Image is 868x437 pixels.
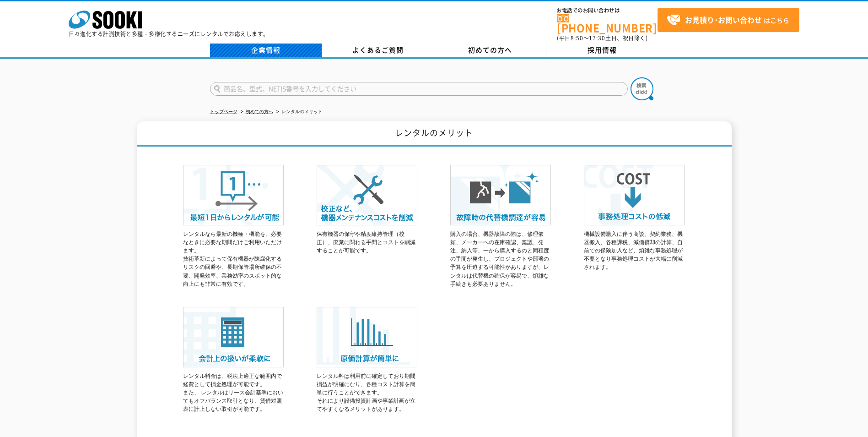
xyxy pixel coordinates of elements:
[468,45,512,55] span: 初めての方へ
[210,109,237,114] a: トップページ
[317,230,417,255] p: 保有機器の保守や精度維持管理（校正）、廃棄に関わる手間とコストを削減することが可能です。
[317,372,417,414] p: レンタル料は利用前に確定しており期間損益が明確になり、各種コスト計算を簡単に行うことができます。 それにより設備投資計画や事業計画が立てやすくなるメリットがあります。
[183,307,284,367] img: 会計上の扱いが柔軟に
[631,77,653,100] img: btn_search.png
[584,165,685,225] img: 事務処理コストの低減
[69,31,269,37] p: 日々進化する計測技術と多種・多様化するニーズにレンタルでお応えします。
[557,14,658,33] a: [PHONE_NUMBER]
[275,107,323,117] li: レンタルのメリット
[434,44,546,57] a: 初めての方へ
[450,230,551,288] p: 購入の場合、機器故障の際は、修理依頼、メーカーへの在庫確認、稟議、発注、納入等、一から購入するのと同程度の手間が発生し、プロジェクトや部署の予算を圧迫する可能性がありますが、レンタルは代替機の確...
[584,230,685,272] p: 機械設備購入に伴う商談、契約業務、機器搬入、各種課税、減価償却の計算、自前での保険加入など、煩雑な事務処理が不要となり事務処理コストが大幅に削減されます。
[322,44,434,57] a: よくあるご質問
[685,14,762,25] strong: お見積り･お問い合わせ
[557,34,647,42] span: (平日 ～ 土日、祝日除く)
[210,82,628,96] input: 商品名、型式、NETIS番号を入力してください
[589,34,605,42] span: 17:30
[571,34,583,42] span: 8:50
[658,8,799,32] a: お見積り･お問い合わせはこちら
[557,8,658,13] span: お電話でのお問い合わせは
[317,307,417,367] img: 原価計算が簡単に
[450,165,551,225] img: 故障時の代替機調達が容易
[546,44,658,57] a: 採用情報
[183,372,284,414] p: レンタル料金は、税法上適正な範囲内で経費として損金処理が可能です。 また、 レンタルはリース会計基準においてもオフバランス取引となり、貸借対照表に計上しない取引が可能です。
[183,230,284,288] p: レンタルなら最新の機種・機能を、必要なときに必要な期間だけご利用いただけます。 技術革新によって保有機器が陳腐化するリスクの回避や、長期保管場所確保の不要、開発効率、業務効率のスポット的な向上に...
[210,44,322,57] a: 企業情報
[317,165,417,225] img: 校正など、機器メンテナンスコストを削減
[246,109,273,114] a: 初めての方へ
[137,121,732,147] h1: レンタルのメリット
[667,13,789,27] span: はこちら
[183,165,284,225] img: 最短1日からレンタルが可能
